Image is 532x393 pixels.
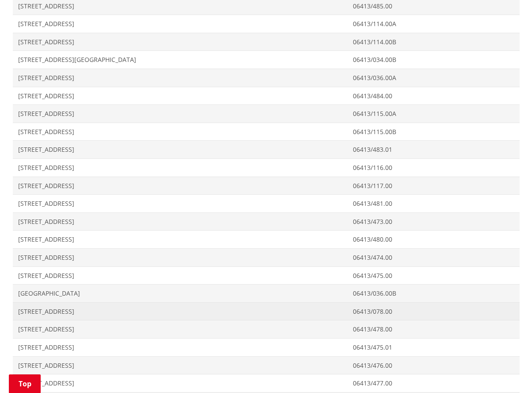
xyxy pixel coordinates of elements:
span: 06413/480.00 [353,235,514,244]
a: [STREET_ADDRESS] 06413/114.00A [13,15,520,33]
a: [STREET_ADDRESS] 06413/476.00 [13,356,520,374]
span: 06413/036.00A [353,73,514,82]
span: 06413/115.00A [353,109,514,118]
span: 06413/473.00 [353,217,514,226]
a: [STREET_ADDRESS] 06413/481.00 [13,195,520,213]
a: [STREET_ADDRESS] 06413/115.00A [13,105,520,123]
span: 06413/475.00 [353,271,514,280]
a: [STREET_ADDRESS] 06413/475.01 [13,338,520,356]
span: 06413/475.01 [353,343,514,352]
span: 06413/078.00 [353,307,514,316]
span: 06413/116.00 [353,163,514,172]
span: [STREET_ADDRESS] [18,217,343,226]
span: [STREET_ADDRESS] [18,325,343,334]
span: [STREET_ADDRESS] [18,271,343,280]
span: [GEOGRAPHIC_DATA] [18,289,343,298]
a: [STREET_ADDRESS] 06413/036.00A [13,69,520,87]
span: [STREET_ADDRESS] [18,19,343,28]
span: [STREET_ADDRESS] [18,253,343,262]
span: 06413/481.00 [353,199,514,208]
span: [STREET_ADDRESS] [18,181,343,190]
span: 06413/115.00B [353,127,514,136]
span: [STREET_ADDRESS] [18,145,343,154]
span: [STREET_ADDRESS] [18,379,343,388]
iframe: Messenger Launcher [491,356,523,388]
a: [STREET_ADDRESS] 06413/480.00 [13,231,520,249]
span: [STREET_ADDRESS] [18,163,343,172]
span: [STREET_ADDRESS] [18,2,343,11]
a: [STREET_ADDRESS] 06413/114.00B [13,33,520,51]
a: Top [9,374,41,393]
span: 06413/117.00 [353,181,514,190]
span: 06413/114.00B [353,38,514,46]
span: [STREET_ADDRESS] [18,307,343,316]
a: [GEOGRAPHIC_DATA] 06413/036.00B [13,285,520,303]
span: [STREET_ADDRESS] [18,127,343,136]
span: 06413/474.00 [353,253,514,262]
a: [STREET_ADDRESS] 06413/484.00 [13,87,520,105]
a: [STREET_ADDRESS] 06413/117.00 [13,177,520,195]
span: 06413/478.00 [353,325,514,334]
span: 06413/036.00B [353,289,514,298]
span: 06413/477.00 [353,379,514,388]
a: [STREET_ADDRESS] 06413/078.00 [13,302,520,320]
span: [STREET_ADDRESS] [18,361,343,370]
a: [STREET_ADDRESS] 06413/474.00 [13,248,520,266]
span: [STREET_ADDRESS] [18,235,343,244]
span: [STREET_ADDRESS] [18,109,343,118]
span: 06413/483.01 [353,145,514,154]
span: [STREET_ADDRESS] [18,73,343,82]
a: [STREET_ADDRESS] 06413/483.01 [13,141,520,159]
span: 06413/114.00A [353,19,514,28]
a: [STREET_ADDRESS] 06413/478.00 [13,320,520,339]
span: 06413/034.00B [353,55,514,64]
span: 06413/476.00 [353,361,514,370]
span: [STREET_ADDRESS][GEOGRAPHIC_DATA] [18,55,343,64]
a: [STREET_ADDRESS] 06413/475.00 [13,266,520,285]
span: [STREET_ADDRESS] [18,92,343,100]
span: [STREET_ADDRESS] [18,343,343,352]
a: [STREET_ADDRESS] 06413/477.00 [13,374,520,393]
a: [STREET_ADDRESS] 06413/115.00B [13,123,520,141]
span: 06413/485.00 [353,2,514,11]
a: [STREET_ADDRESS][GEOGRAPHIC_DATA] 06413/034.00B [13,51,520,69]
a: [STREET_ADDRESS] 06413/473.00 [13,212,520,231]
span: [STREET_ADDRESS] [18,38,343,46]
span: 06413/484.00 [353,92,514,100]
a: [STREET_ADDRESS] 06413/116.00 [13,158,520,177]
span: [STREET_ADDRESS] [18,199,343,208]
